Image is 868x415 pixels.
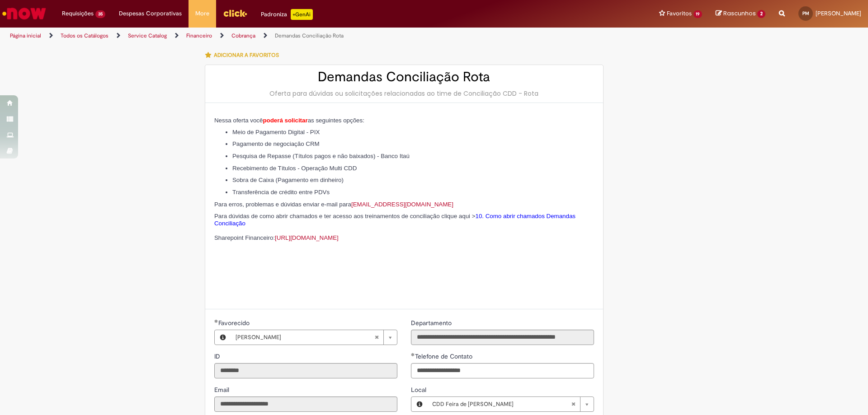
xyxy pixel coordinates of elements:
a: Demandas Conciliação Rota [275,32,344,39]
span: poderá solicitar [263,117,307,124]
span: Adicionar a Favoritos [214,51,279,59]
button: Adicionar a Favoritos [205,46,284,65]
label: Somente leitura - Departamento [411,318,453,327]
span: Requisições [62,9,94,18]
abbr: Limpar campo Favorecido [370,330,383,345]
span: 35 [95,10,105,18]
label: Somente leitura - Email [214,385,231,394]
span: Nessa oferta você [214,117,263,124]
span: Telefone de Contato [415,352,474,360]
span: Para dúvidas de como abrir chamados e ter acesso aos treinamentos de conciliação clique aqui > Sh... [214,213,576,241]
span: Somente leitura - Email [214,386,231,394]
label: Somente leitura - ID [214,352,222,361]
button: Favorecido, Visualizar este registro Paula Camille Azevedo Martins [215,330,231,345]
button: Local, Visualizar este registro CDD Feira de Santana [411,397,428,411]
span: Recebimento de Títulos - Operação Multi CDD [232,165,357,172]
span: Somente leitura - ID [214,352,222,360]
a: Página inicial [10,32,41,39]
a: 10. Como abrir chamados Demandas Conciliação [214,213,576,227]
input: Departamento [411,330,594,345]
span: Obrigatório Preenchido [411,353,415,356]
span: More [195,9,209,18]
img: ServiceNow [1,5,47,23]
h2: Demandas Conciliação Rota [214,70,594,84]
p: +GenAi [291,9,313,20]
input: Email [214,396,397,412]
span: Obrigatório Preenchido [214,319,218,323]
span: Para erros, problemas e dúvidas enviar e-mail para [214,201,453,208]
span: 19 [693,10,703,18]
span: Pesquisa de Repasse (Títulos pagos e não baixados) - Banco Itaú [232,153,410,159]
a: Rascunhos [716,9,765,18]
span: Sobra de Caixa (Pagamento em dinheiro) [232,177,344,183]
input: ID [214,363,397,378]
span: PM [802,10,809,16]
ul: Trilhas de página [7,28,572,44]
span: Despesas Corporativas [119,9,182,18]
div: Padroniza [261,9,313,20]
span: Pagamento de negociação CRM [232,140,320,147]
span: CDD Feira de [PERSON_NAME] [432,397,571,411]
input: Telefone de Contato [411,363,594,378]
span: as seguintes opções: [308,117,364,124]
a: [URL][DOMAIN_NAME] [275,234,339,241]
a: Financeiro [186,32,212,39]
abbr: Limpar campo Local [566,397,580,411]
span: Rascunhos [723,9,756,18]
a: Todos os Catálogos [61,32,108,39]
span: [PERSON_NAME] [816,9,861,17]
span: [PERSON_NAME] [236,330,374,345]
div: Oferta para dúvidas ou solicitações relacionadas ao time de Conciliação CDD - Rota [214,89,594,98]
span: Transferência de crédito entre PDVs [232,189,330,196]
a: [EMAIL_ADDRESS][DOMAIN_NAME] [351,201,453,208]
a: Service Catalog [128,32,167,39]
span: Local [411,386,428,394]
img: click_logo_yellow_360x200.png [223,6,247,20]
span: Necessários - Favorecido [218,319,251,327]
span: Favoritos [667,9,692,18]
a: CDD Feira de [PERSON_NAME]Limpar campo Local [428,397,594,411]
span: 2 [757,10,765,18]
span: Meio de Pagamento Digital - PIX [232,129,320,135]
span: Somente leitura - Departamento [411,319,453,327]
a: [PERSON_NAME]Limpar campo Favorecido [231,330,397,345]
a: Cobrança [231,32,255,39]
